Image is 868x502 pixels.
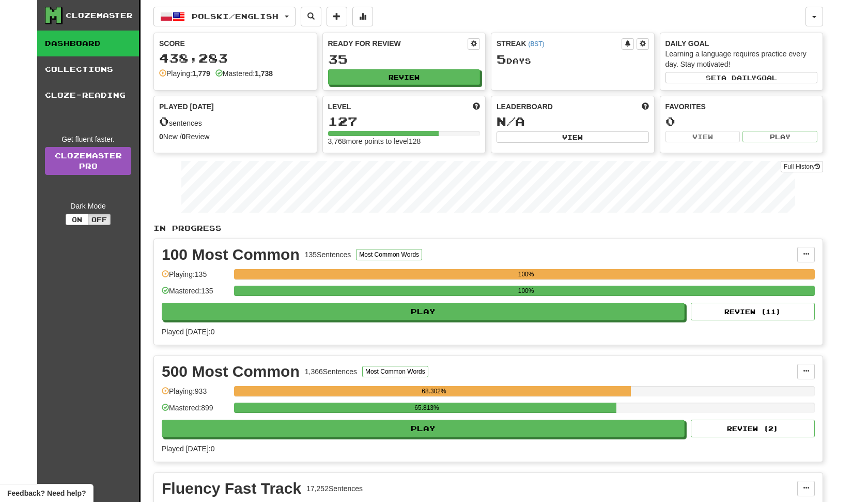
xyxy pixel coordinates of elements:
div: 65.813% [237,403,616,413]
button: View [497,131,649,143]
span: Played [DATE]: 0 [162,328,214,336]
button: Off [88,214,111,225]
span: 0 [159,114,169,128]
button: Most Common Words [356,249,422,260]
button: Most Common Words [362,366,428,377]
div: Get fluent faster. [45,134,131,144]
div: 1,366 Sentences [305,366,357,377]
button: On [66,214,88,225]
a: Cloze-Reading [37,82,139,108]
span: Open feedback widget [7,488,86,498]
div: Fluency Fast Track [162,481,301,496]
strong: 1,738 [255,69,273,78]
div: Learning a language requires practice every day. Stay motivated! [665,49,818,69]
button: Full History [781,161,823,172]
div: Score [159,38,312,49]
div: 438,283 [159,52,312,65]
button: Review [328,69,481,85]
div: 0 [665,115,818,128]
button: View [665,131,740,142]
div: Ready for Review [328,38,468,49]
span: Played [DATE] [159,101,214,112]
div: Daily Goal [665,38,818,49]
strong: 0 [159,132,163,141]
div: 100 Most Common [162,247,300,262]
button: Polski/English [153,7,296,26]
button: Review (11) [691,303,815,320]
a: (BST) [528,40,544,48]
span: This week in points, UTC [642,101,649,112]
div: Mastered: 899 [162,403,229,420]
div: 127 [328,115,481,128]
button: More stats [352,7,373,26]
button: Play [162,303,685,320]
a: Collections [37,56,139,82]
div: Mastered: 135 [162,286,229,303]
div: Playing: 135 [162,269,229,286]
strong: 0 [182,132,186,141]
div: 35 [328,53,481,66]
span: 5 [497,52,506,66]
a: Dashboard [37,31,139,56]
div: 135 Sentences [305,249,351,260]
div: Favorites [665,101,818,112]
button: Play [162,420,685,437]
div: Dark Mode [45,201,131,211]
span: N/A [497,114,525,128]
span: Played [DATE]: 0 [162,445,214,453]
button: Review (2) [691,420,815,437]
div: 68.302% [237,386,630,396]
div: Playing: [159,68,210,79]
span: Level [328,101,351,112]
span: Polski / English [192,12,278,21]
div: Clozemaster [66,10,133,21]
div: 100% [237,269,815,279]
div: 100% [237,286,815,296]
a: ClozemasterPro [45,147,131,175]
div: sentences [159,115,312,128]
div: 500 Most Common [162,364,300,379]
div: 17,252 Sentences [306,483,363,494]
div: Mastered: [215,68,273,79]
div: Streak [497,38,622,49]
strong: 1,779 [192,69,210,78]
span: Score more points to level up [473,101,480,112]
div: New / Review [159,131,312,142]
div: 3,768 more points to level 128 [328,136,481,146]
button: Search sentences [301,7,321,26]
button: Add sentence to collection [327,7,347,26]
p: In Progress [153,223,823,233]
div: Day s [497,53,649,66]
span: Leaderboard [497,101,553,112]
button: Seta dailygoal [665,72,818,83]
div: Playing: 933 [162,386,229,403]
button: Play [742,131,817,142]
span: a daily [721,74,756,81]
